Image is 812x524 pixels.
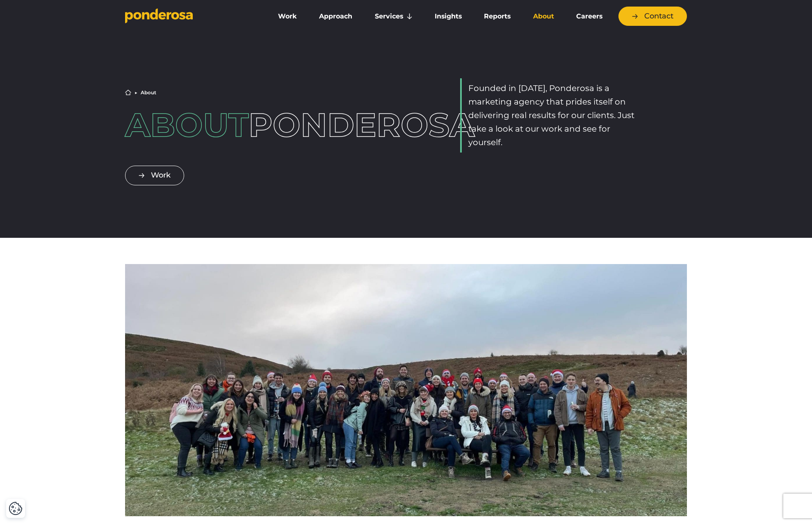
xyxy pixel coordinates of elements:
[125,264,687,517] img: Ponderosa Christmas Walk
[468,82,639,149] p: Founded in [DATE], Ponderosa is a marketing agency that prides itself on delivering real results ...
[9,501,23,515] button: Cookie Settings
[9,501,23,515] img: Revisit consent button
[269,8,306,25] a: Work
[125,109,352,141] h1: Ponderosa
[523,8,563,25] a: About
[474,8,520,25] a: Reports
[125,166,184,185] a: Work
[125,105,249,145] span: About
[365,8,422,25] a: Services
[125,8,256,25] a: Go to homepage
[135,90,137,95] li: ▶︎
[141,90,156,95] li: About
[310,8,362,25] a: Approach
[618,7,687,26] a: Contact
[125,89,131,96] a: Home
[567,8,612,25] a: Careers
[425,8,471,25] a: Insights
